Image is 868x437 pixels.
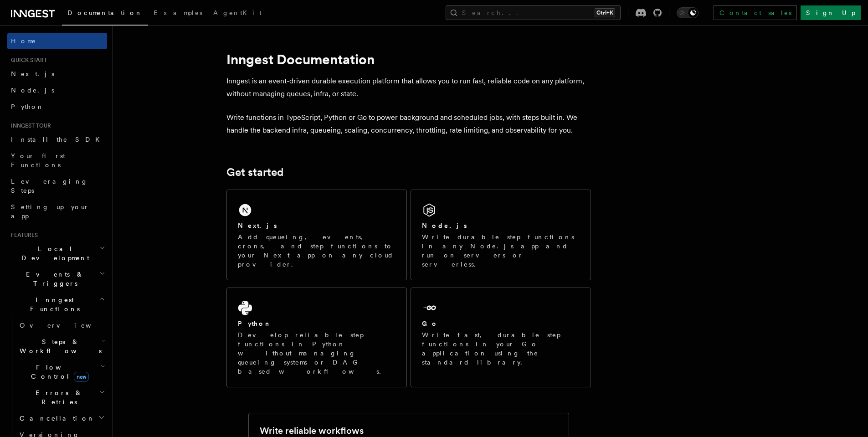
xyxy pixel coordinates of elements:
span: Flow Control [16,363,100,381]
button: Errors & Retries [16,385,107,410]
button: Search...Ctrl+K [446,5,621,20]
a: Next.js [7,66,107,82]
span: Home [11,36,36,46]
p: Write functions in TypeScript, Python or Go to power background and scheduled jobs, with steps bu... [226,111,591,137]
p: Develop reliable step functions in Python without managing queueing systems or DAG based workflows. [238,330,395,376]
a: Node.js [7,82,107,98]
span: Examples [154,9,202,16]
a: Next.jsAdd queueing, events, crons, and step functions to your Next app on any cloud provider. [226,190,407,280]
button: Flow Controlnew [16,359,107,385]
p: Write durable step functions in any Node.js app and run on servers or serverless. [422,232,580,269]
span: Setting up your app [11,203,89,220]
a: Contact sales [714,5,797,20]
span: Inngest Functions [7,295,98,314]
a: Sign Up [801,5,861,20]
button: Toggle dark mode [677,7,699,18]
span: Quick start [7,57,47,64]
a: AgentKit [208,3,267,25]
span: Python [11,103,44,110]
a: GoWrite fast, durable step functions in your Go application using the standard library. [411,288,591,387]
button: Events & Triggers [7,266,107,292]
a: Install the SDK [7,131,107,148]
h2: Python [238,319,272,328]
span: Overview [20,322,113,329]
span: Node.js [11,87,54,94]
a: Your first Functions [7,148,107,173]
a: Get started [226,166,283,179]
p: Write fast, durable step functions in your Go application using the standard library. [422,330,580,367]
a: Documentation [62,3,148,26]
a: Leveraging Steps [7,173,107,199]
span: Local Development [7,244,99,262]
h2: Next.js [238,221,277,230]
p: Add queueing, events, crons, and step functions to your Next app on any cloud provider. [238,232,395,269]
a: Overview [16,317,107,334]
span: Events & Triggers [7,270,99,288]
button: Local Development [7,241,107,266]
a: Home [7,33,107,49]
button: Cancellation [16,410,107,427]
span: Install the SDK [11,136,105,143]
a: Node.jsWrite durable step functions in any Node.js app and run on servers or serverless. [411,190,591,280]
p: Inngest is an event-driven durable execution platform that allows you to run fast, reliable code ... [226,75,591,100]
a: Setting up your app [7,199,107,224]
h2: Write reliable workflows [260,424,364,437]
span: Inngest tour [7,122,51,129]
span: Next.js [11,70,54,77]
a: PythonDevelop reliable step functions in Python without managing queueing systems or DAG based wo... [226,288,407,387]
span: AgentKit [213,9,262,16]
h1: Inngest Documentation [226,51,591,67]
span: Features [7,231,38,239]
span: Errors & Retries [16,388,99,406]
a: Examples [148,3,208,25]
kbd: Ctrl+K [595,8,615,17]
span: Cancellation [16,414,95,423]
span: Steps & Workflows [16,337,102,355]
h2: Go [422,319,438,328]
h2: Node.js [422,221,467,230]
span: Documentation [67,9,143,16]
button: Inngest Functions [7,292,107,317]
span: Leveraging Steps [11,178,88,194]
button: Steps & Workflows [16,334,107,359]
a: Python [7,98,107,115]
span: new [74,372,89,382]
span: Your first Functions [11,152,65,169]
